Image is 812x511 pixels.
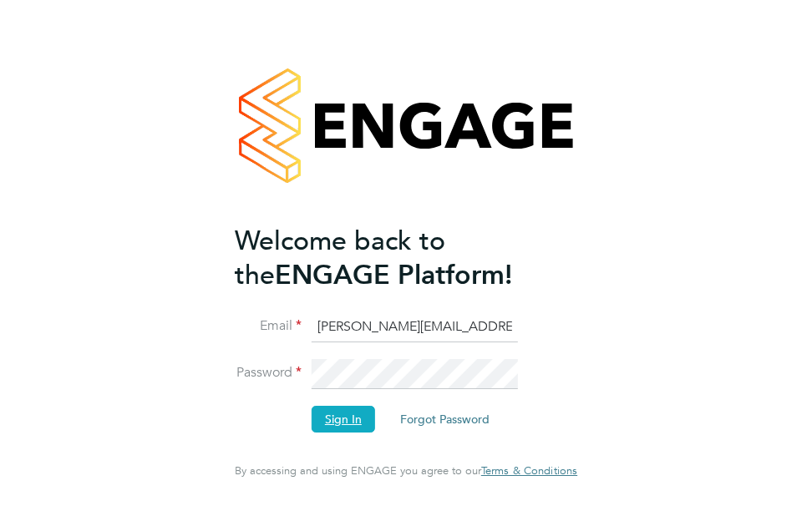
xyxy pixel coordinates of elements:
span: Welcome back to the [235,225,445,291]
button: Sign In [312,406,375,433]
label: Email [235,317,302,335]
label: Password [235,364,302,382]
h2: ENGAGE Platform! [235,224,561,292]
button: Forgot Password [387,406,503,433]
input: Enter your work email... [312,312,518,342]
span: By accessing and using ENGAGE you agree to our [235,463,577,478]
span: Terms & Conditions [481,463,577,478]
a: Terms & Conditions [481,464,577,478]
